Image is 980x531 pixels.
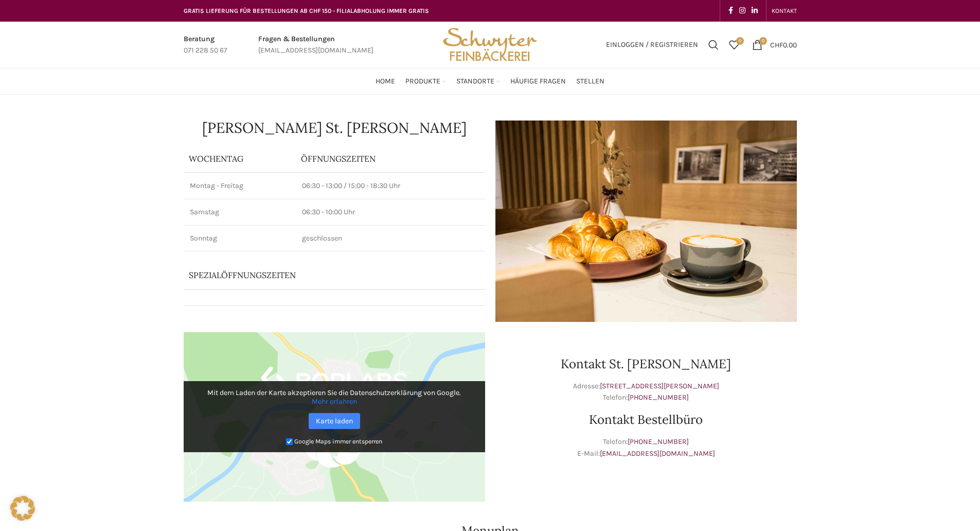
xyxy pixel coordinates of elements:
p: ÖFFNUNGSZEITEN [301,153,479,164]
span: Häufige Fragen [510,77,566,87]
p: Montag - Freitag [190,181,290,191]
a: Mehr erfahren [312,397,357,406]
h2: Kontakt Bestellbüro [495,414,797,426]
div: Main navigation [179,71,802,92]
span: Einloggen / Registrieren [606,41,698,48]
h2: Kontakt St. [PERSON_NAME] [495,358,797,370]
p: Sonntag [190,233,290,244]
span: Standorte [456,77,494,87]
img: Bäckerei Schwyter [439,22,540,68]
bdi: 0.00 [770,40,797,49]
span: CHF [770,40,783,49]
a: Karte laden [309,413,360,429]
p: Mit dem Laden der Karte akzeptieren Sie die Datenschutzerklärung von Google. [191,388,478,406]
a: [STREET_ADDRESS][PERSON_NAME] [600,382,719,390]
a: Linkedin social link [749,4,761,18]
a: Infobox link [258,33,373,57]
a: Site logo [439,40,540,48]
p: Samstag [190,207,290,217]
a: Stellen [576,71,604,92]
h1: [PERSON_NAME] St. [PERSON_NAME] [184,121,485,135]
a: Häufige Fragen [510,71,566,92]
a: Einloggen / Registrieren [601,35,703,55]
a: Home [376,71,395,92]
div: Secondary navigation [767,1,802,21]
span: Produkte [405,77,440,87]
span: GRATIS LIEFERUNG FÜR BESTELLUNGEN AB CHF 150 - FILIALABHOLUNG IMMER GRATIS [184,7,429,14]
a: [EMAIL_ADDRESS][DOMAIN_NAME] [600,449,715,458]
span: 0 [736,37,744,45]
a: 0 CHF0.00 [747,35,802,55]
a: Infobox link [184,33,227,57]
a: Suchen [703,35,724,55]
input: Google Maps immer entsperren [286,438,293,445]
span: 0 [759,37,767,45]
img: Google Maps [184,332,485,502]
a: Produkte [405,71,446,92]
span: Home [376,77,395,87]
a: [PHONE_NUMBER] [628,393,689,402]
p: geschlossen [302,233,478,244]
p: Adresse: Telefon: [495,381,797,404]
a: Standorte [456,71,500,92]
span: Stellen [576,77,604,87]
a: [PHONE_NUMBER] [628,437,689,446]
p: Wochentag [189,153,291,164]
p: Spezialöffnungszeiten [189,269,451,281]
a: 0 [724,35,744,55]
p: 06:30 - 10:00 Uhr [302,207,478,217]
div: Meine Wunschliste [724,35,744,55]
a: Facebook social link [725,4,736,18]
span: KONTAKT [772,7,797,14]
p: Telefon: E-Mail: [495,436,797,459]
a: KONTAKT [772,1,797,21]
small: Google Maps immer entsperren [294,438,382,445]
p: 06:30 - 13:00 / 15:00 - 18:30 Uhr [302,181,478,191]
a: Instagram social link [736,4,749,18]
